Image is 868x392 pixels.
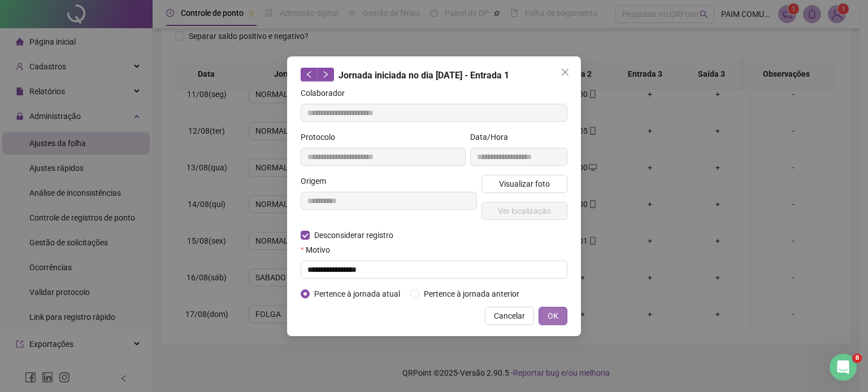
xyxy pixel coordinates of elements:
span: Pertence à jornada anterior [419,288,524,300]
button: Visualizar foto [481,175,567,193]
button: Ver localização [481,202,567,220]
span: left [305,71,313,78]
button: OK [539,307,567,325]
iframe: Intercom live chat [830,354,857,381]
span: close [561,68,570,77]
div: Jornada iniciada no dia [DATE] - Entrada 1 [301,68,567,82]
span: OK [548,310,558,322]
button: right [317,68,334,81]
span: right [322,71,329,78]
label: Colaborador [301,87,352,99]
span: Desconsiderar registro [310,229,398,241]
label: Data/Hora [470,131,515,143]
label: Origem [301,175,333,187]
label: Protocolo [301,131,342,143]
span: 8 [853,354,862,363]
span: Visualizar foto [499,178,550,190]
label: Motivo [301,244,337,256]
span: Cancelar [494,310,525,322]
button: Close [556,63,574,81]
button: left [301,68,318,81]
span: Pertence à jornada atual [310,288,405,300]
button: Cancelar [485,307,534,325]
